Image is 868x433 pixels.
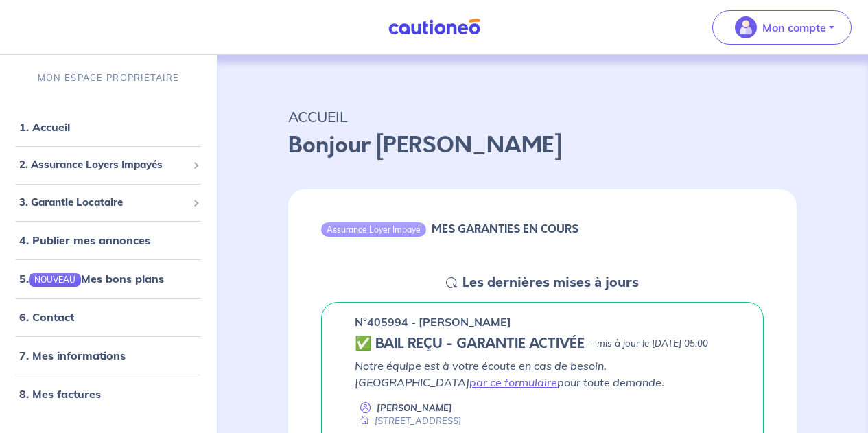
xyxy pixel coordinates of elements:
a: 5.NOUVEAUMes bons plans [19,272,164,285]
h5: ✅ BAIL REÇU - GARANTIE ACTIVÉE [355,336,585,352]
div: 7. Mes informations [5,342,211,369]
a: 7. Mes informations [19,349,126,362]
button: illu_account_valid_menu.svgMon compte [712,10,852,45]
p: ACCUEIL [288,104,797,129]
div: 2. Assurance Loyers Impayés [5,152,211,178]
span: 3. Garantie Locataire [19,195,187,211]
p: MON ESPACE PROPRIÉTAIRE [38,71,179,84]
div: 3. Garantie Locataire [5,189,211,216]
a: 8. Mes factures [19,387,101,401]
img: Cautioneo [383,19,486,36]
a: 4. Publier mes annonces [19,233,150,247]
p: - mis à jour le [DATE] 05:00 [590,337,708,351]
p: Bonjour [PERSON_NAME] [288,129,797,162]
div: Assurance Loyer Impayé [321,222,426,236]
div: 5.NOUVEAUMes bons plans [5,265,211,292]
div: [STREET_ADDRESS] [355,414,461,428]
span: 2. Assurance Loyers Impayés [19,157,187,173]
h5: Les dernières mises à jours [462,274,639,291]
h6: MES GARANTIES EN COURS [432,222,578,235]
div: 1. Accueil [5,113,211,141]
div: 6. Contact [5,303,211,331]
a: par ce formulaire [469,375,557,389]
a: 1. Accueil [19,120,70,134]
div: state: CONTRACT-VALIDATED, Context: ,MAYBE-CERTIFICATE,,LESSOR-DOCUMENTS,IS-ODEALIM [355,336,730,352]
p: [PERSON_NAME] [377,401,452,414]
p: Notre équipe est à votre écoute en cas de besoin. [GEOGRAPHIC_DATA] pour toute demande. [355,358,730,390]
p: Mon compte [762,19,826,36]
p: n°405994 - [PERSON_NAME] [355,314,511,330]
div: 8. Mes factures [5,380,211,408]
img: illu_account_valid_menu.svg [735,16,757,38]
a: 6. Contact [19,310,74,324]
div: 4. Publier mes annonces [5,226,211,254]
